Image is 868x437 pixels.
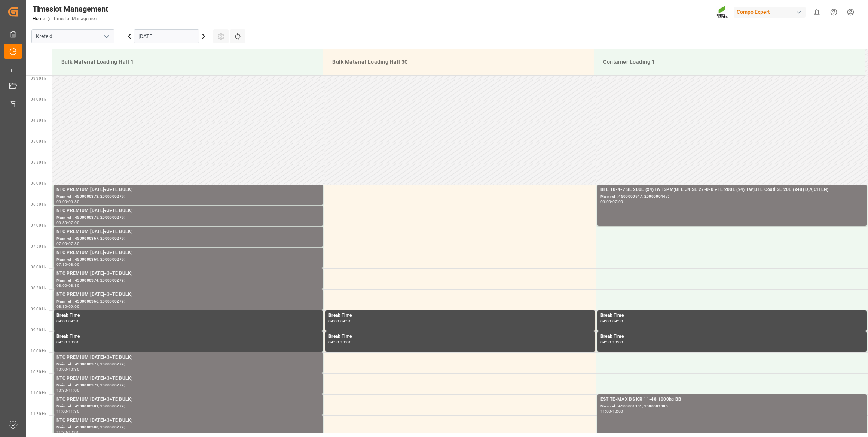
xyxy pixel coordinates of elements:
div: 10:00 [68,340,79,344]
span: 05:00 Hr [31,139,46,143]
div: 06:30 [68,200,79,203]
div: - [67,389,68,392]
img: Screenshot%202023-09-29%20at%2010.02.21.png_1712312052.png [716,6,728,19]
div: - [67,431,68,434]
div: - [67,410,68,413]
a: Home [33,16,45,21]
div: EST TE-MAX BS KR 11-48 1000kg BB [600,396,864,403]
div: 06:30 [56,221,67,224]
div: 11:00 [68,389,79,392]
div: 10:30 [68,368,79,371]
div: 11:30 [56,431,67,434]
div: Main ref : 4500000381, 2000000279; [56,403,320,410]
div: Compo Expert [734,7,806,18]
div: NTC PREMIUM [DATE]+3+TE BULK; [56,417,320,424]
span: 10:00 Hr [31,349,46,353]
div: - [67,284,68,287]
div: NTC PREMIUM [DATE]+3+TE BULK; [56,396,320,403]
div: Bulk Material Loading Hall 1 [58,55,317,69]
div: Main ref : 4500000367, 2000000279; [56,236,320,242]
span: 04:00 Hr [31,97,46,101]
div: NTC PREMIUM [DATE]+3+TE BULK; [56,228,320,236]
div: - [611,200,612,203]
div: - [67,200,68,203]
div: 11:00 [600,410,611,413]
div: 09:30 [600,340,611,344]
span: 03:30 Hr [31,76,46,81]
div: Break Time [600,333,864,340]
div: 12:00 [68,431,79,434]
div: - [67,242,68,245]
span: 08:00 Hr [31,265,46,269]
div: 09:00 [56,319,67,323]
div: 10:00 [56,368,67,371]
div: NTC PREMIUM [DATE]+3+TE BULK; [56,186,320,194]
div: 06:00 [600,200,611,203]
span: 09:30 Hr [31,328,46,332]
div: 07:00 [68,221,79,224]
span: 08:30 Hr [31,286,46,290]
span: 05:30 Hr [31,160,46,164]
div: 07:30 [68,242,79,245]
div: 07:00 [612,200,623,203]
button: open menu [101,31,112,42]
div: - [67,368,68,371]
div: NTC PREMIUM [DATE]+3+TE BULK; [56,375,320,382]
span: 11:30 Hr [31,412,46,416]
span: 07:30 Hr [31,244,46,248]
div: Break Time [600,312,864,319]
div: Break Time [56,312,320,319]
span: 09:00 Hr [31,307,46,311]
span: 11:00 Hr [31,391,46,395]
div: 09:00 [600,319,611,323]
div: 08:00 [68,263,79,266]
div: Break Time [328,312,592,319]
div: 09:30 [340,319,351,323]
div: Main ref : 4500000547, 2000000447; [600,194,864,200]
input: Type to search/select [31,29,114,43]
div: BFL 10-4-7 SL 200L (x4)TW ISPM;BFL 34 SL 27-0-0 +TE 200L (x4) TW;BFL Costi SL 20L (x48) D,A,CH,EN; [600,186,864,194]
div: Main ref : 4500001101, 2000001085 [600,403,864,410]
div: 08:30 [68,284,79,287]
button: Compo Expert [734,5,809,19]
div: 11:00 [56,410,67,413]
div: - [611,340,612,344]
div: NTC PREMIUM [DATE]+3+TE BULK; [56,207,320,215]
div: 08:30 [56,305,67,308]
div: - [67,263,68,266]
div: 07:30 [56,263,67,266]
div: 08:00 [56,284,67,287]
div: Bulk Material Loading Hall 3C [329,55,588,69]
div: - [611,319,612,323]
div: 09:00 [328,319,339,323]
div: 09:30 [612,319,623,323]
div: 10:30 [56,389,67,392]
div: Main ref : 4500000366, 2000000279; [56,298,320,305]
div: Main ref : 4500000379, 2000000279; [56,382,320,389]
div: Break Time [328,333,592,340]
div: Main ref : 4500000374, 2000000279; [56,277,320,284]
div: 09:00 [68,305,79,308]
div: Container Loading 1 [600,55,859,69]
div: 09:30 [68,319,79,323]
div: 07:00 [56,242,67,245]
div: 11:30 [68,410,79,413]
button: Help Center [825,4,842,21]
div: - [339,319,340,323]
div: NTC PREMIUM [DATE]+3+TE BULK; [56,249,320,257]
div: 10:00 [612,340,623,344]
div: Main ref : 4500000373, 2000000279; [56,194,320,200]
span: 07:00 Hr [31,223,46,227]
button: show 0 new notifications [809,4,825,21]
div: NTC PREMIUM [DATE]+3+TE BULK; [56,354,320,361]
div: - [67,305,68,308]
div: - [67,221,68,224]
div: - [67,319,68,323]
div: - [339,340,340,344]
div: NTC PREMIUM [DATE]+3+TE BULK; [56,270,320,277]
span: 06:30 Hr [31,202,46,206]
div: Timeslot Management [33,3,108,15]
div: Main ref : 4500000375, 2000000279; [56,215,320,221]
div: - [67,340,68,344]
div: 12:00 [612,410,623,413]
